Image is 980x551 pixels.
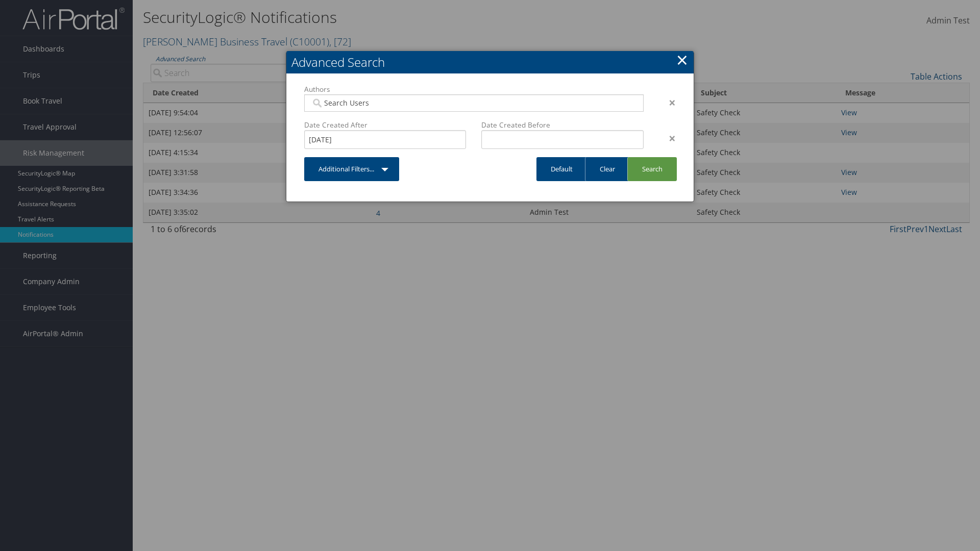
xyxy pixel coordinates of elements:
a: Default [536,157,587,181]
input: Search Users [311,98,636,108]
a: Clear [585,157,629,181]
a: Additional Filters... [304,157,399,181]
label: Date Created After [304,120,466,130]
div: × [651,132,683,144]
label: Authors [304,84,644,94]
h2: Advanced Search [286,51,694,73]
a: Close [676,49,688,70]
div: × [651,96,683,109]
label: Date Created Before [481,120,643,130]
a: Search [627,157,677,181]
